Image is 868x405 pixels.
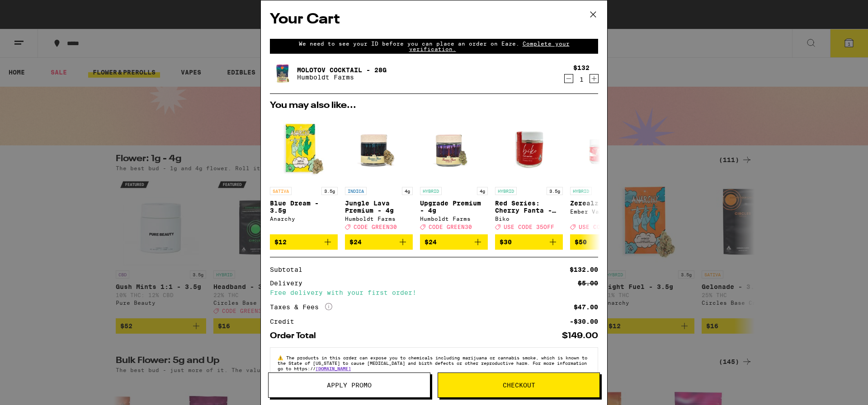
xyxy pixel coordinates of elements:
div: Anarchy [270,216,338,222]
p: HYBRID [420,187,442,195]
span: USE CODE 35OFF [579,224,629,230]
button: Add to bag [495,234,563,250]
div: Subtotal [270,266,309,273]
button: Apply Promo [268,372,430,398]
p: Zerealz - 3.5g [570,200,638,207]
div: Credit [270,318,301,325]
div: Ember Valley [570,209,638,214]
span: ⚠️ [278,355,286,360]
span: $24 [425,238,437,246]
div: Free delivery with your first order! [270,289,598,296]
img: Molotov Cocktail - 28g [270,61,295,86]
button: Checkout [438,372,600,398]
span: CODE GREEN30 [354,224,397,230]
span: $12 [274,238,287,246]
div: Biko [495,216,563,222]
div: We need to see your ID before you can place an order on Eaze.Complete your verification. [270,39,598,54]
span: We need to see your ID before you can place an order on Eaze. [299,41,519,47]
h2: Your Cart [270,9,598,30]
div: Humboldt Farms [345,216,413,222]
div: Delivery [270,280,309,286]
span: Checkout [503,382,535,388]
div: 1 [573,76,590,83]
div: $132.00 [570,266,598,273]
a: Open page for Zerealz - 3.5g from Ember Valley [570,115,638,234]
a: Open page for Blue Dream - 3.5g from Anarchy [270,115,338,234]
span: Complete your verification. [409,41,570,52]
span: $30 [500,238,512,246]
div: $149.00 [562,332,598,340]
div: $47.00 [574,304,598,310]
span: The products in this order can expose you to chemicals including marijuana or cannabis smoke, whi... [278,355,587,371]
p: Red Series: Cherry Fanta - 3.5g [495,200,563,214]
button: Decrement [564,74,573,83]
p: Blue Dream - 3.5g [270,200,338,214]
button: Add to bag [345,234,413,250]
img: Humboldt Farms - Upgrade Premium - 4g [420,115,488,182]
a: [DOMAIN_NAME] [316,366,351,371]
p: 3.5g [321,187,338,195]
div: $5.00 [578,280,598,286]
div: Humboldt Farms [420,216,488,222]
button: Add to bag [270,234,338,250]
div: -$30.00 [570,318,598,325]
a: Open page for Jungle Lava Premium - 4g from Humboldt Farms [345,115,413,234]
a: Open page for Upgrade Premium - 4g from Humboldt Farms [420,115,488,234]
p: 4g [477,187,488,195]
span: $24 [349,238,362,246]
p: Upgrade Premium - 4g [420,200,488,214]
img: Biko - Red Series: Cherry Fanta - 3.5g [495,115,563,182]
button: Add to bag [420,234,488,250]
img: Ember Valley - Zerealz - 3.5g [570,115,638,182]
span: $50 [575,238,587,246]
p: Humboldt Farms [297,74,387,81]
p: HYBRID [570,187,592,195]
img: Humboldt Farms - Jungle Lava Premium - 4g [345,115,413,182]
p: Jungle Lava Premium - 4g [345,200,413,214]
img: Anarchy - Blue Dream - 3.5g [270,115,338,182]
h2: You may also like... [270,101,598,110]
p: HYBRID [495,187,517,195]
a: Molotov Cocktail - 28g [297,66,387,74]
button: Add to bag [570,234,638,250]
div: $132 [573,64,590,71]
a: Open page for Red Series: Cherry Fanta - 3.5g from Biko [495,115,563,234]
button: Increment [590,74,599,83]
span: Hi. Need any help? [5,6,65,14]
div: Order Total [270,332,322,340]
span: USE CODE 35OFF [504,224,554,230]
div: Taxes & Fees [270,303,332,311]
p: 3.5g [547,187,563,195]
p: 4g [402,187,413,195]
p: INDICA [345,187,367,195]
span: Apply Promo [327,382,372,388]
span: CODE GREEN30 [429,224,472,230]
